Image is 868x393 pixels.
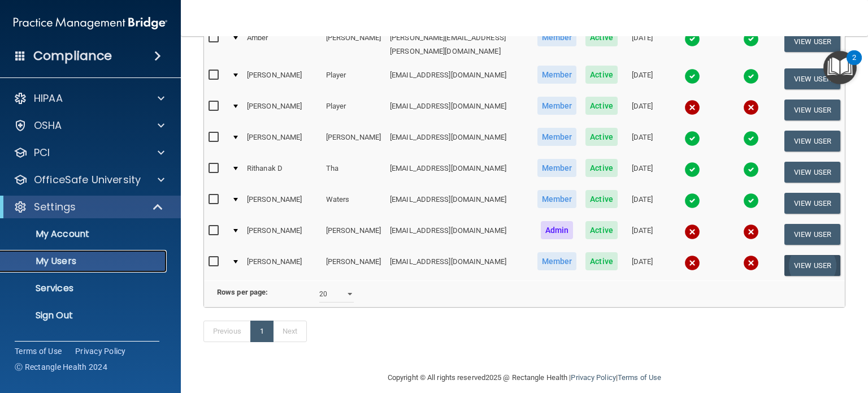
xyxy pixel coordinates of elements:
td: [EMAIL_ADDRESS][DOMAIN_NAME] [385,94,533,126]
button: Open Resource Center, 2 new notifications [823,51,857,84]
span: Member [537,128,577,146]
span: Active [585,28,618,46]
img: tick.e7d51cea.svg [684,131,700,146]
a: PCI [14,146,164,159]
td: [PERSON_NAME] [322,250,385,280]
div: 2 [852,58,856,72]
td: [EMAIL_ADDRESS][DOMAIN_NAME] [385,63,533,94]
img: tick.e7d51cea.svg [743,68,759,84]
span: Member [537,159,577,177]
span: Active [585,221,618,239]
td: [DATE] [622,157,663,188]
p: PCI [34,146,50,159]
td: [DATE] [622,219,663,250]
img: cross.ca9f0e7f.svg [684,224,700,240]
img: tick.e7d51cea.svg [743,162,759,178]
p: OSHA [34,119,62,132]
td: [DATE] [622,94,663,126]
img: tick.e7d51cea.svg [743,193,759,209]
td: [PERSON_NAME] [242,219,322,250]
h4: Compliance [33,48,112,64]
td: [PERSON_NAME] [242,63,322,94]
td: [PERSON_NAME] [322,219,385,250]
td: [PERSON_NAME][EMAIL_ADDRESS][PERSON_NAME][DOMAIN_NAME] [385,26,533,63]
span: Active [585,190,618,208]
a: Terms of Use [15,346,62,357]
td: [EMAIL_ADDRESS][DOMAIN_NAME] [385,188,533,219]
td: [DATE] [622,250,663,280]
td: [DATE] [622,63,663,94]
a: 1 [250,321,274,342]
a: HIPAA [14,92,164,105]
span: Active [585,97,618,115]
img: tick.e7d51cea.svg [743,31,759,47]
p: Services [7,283,162,294]
td: [DATE] [622,26,663,63]
span: Member [537,97,577,115]
td: [EMAIL_ADDRESS][DOMAIN_NAME] [385,157,533,188]
img: cross.ca9f0e7f.svg [684,100,700,115]
img: cross.ca9f0e7f.svg [743,255,759,271]
span: Admin [541,221,574,239]
p: Sign Out [7,310,162,321]
a: Privacy Policy [571,373,615,382]
td: [EMAIL_ADDRESS][DOMAIN_NAME] [385,219,533,250]
button: View User [784,131,840,152]
p: Settings [34,200,76,214]
img: cross.ca9f0e7f.svg [743,224,759,240]
img: tick.e7d51cea.svg [684,68,700,84]
span: Member [537,190,577,208]
td: [PERSON_NAME] [322,26,385,63]
td: Player [322,94,385,126]
td: [PERSON_NAME] [242,188,322,219]
span: Ⓒ Rectangle Health 2024 [15,361,107,373]
td: [PERSON_NAME] [242,126,322,157]
button: View User [784,224,840,245]
button: View User [784,100,840,120]
td: [PERSON_NAME] [242,250,322,280]
img: tick.e7d51cea.svg [743,131,759,146]
td: [DATE] [622,188,663,219]
span: Active [585,128,618,146]
button: View User [784,162,840,183]
a: OSHA [14,119,164,132]
a: Settings [14,200,164,214]
button: View User [784,193,840,214]
td: Tha [322,157,385,188]
button: View User [784,31,840,52]
img: PMB logo [14,12,167,34]
img: tick.e7d51cea.svg [684,193,700,209]
img: cross.ca9f0e7f.svg [743,100,759,115]
button: View User [784,255,840,276]
td: Rithanak D [242,157,322,188]
td: Amber [242,26,322,63]
a: OfficeSafe University [14,173,164,187]
td: [DATE] [622,126,663,157]
td: [PERSON_NAME] [242,94,322,126]
b: Rows per page: [217,288,268,296]
td: [EMAIL_ADDRESS][DOMAIN_NAME] [385,126,533,157]
td: [PERSON_NAME] [322,126,385,157]
a: Privacy Policy [75,346,126,357]
img: tick.e7d51cea.svg [684,162,700,178]
img: tick.e7d51cea.svg [684,31,700,47]
p: My Users [7,256,162,267]
span: Member [537,252,577,270]
span: Member [537,28,577,46]
img: cross.ca9f0e7f.svg [684,255,700,271]
span: Member [537,66,577,84]
p: OfficeSafe University [34,173,141,187]
a: Previous [203,321,251,342]
td: Player [322,63,385,94]
a: Terms of Use [618,373,661,382]
span: Active [585,252,618,270]
span: Active [585,66,618,84]
span: Active [585,159,618,177]
a: Next [273,321,307,342]
td: [EMAIL_ADDRESS][DOMAIN_NAME] [385,250,533,280]
td: Waters [322,188,385,219]
p: My Account [7,228,162,240]
button: View User [784,68,840,89]
p: HIPAA [34,92,63,105]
